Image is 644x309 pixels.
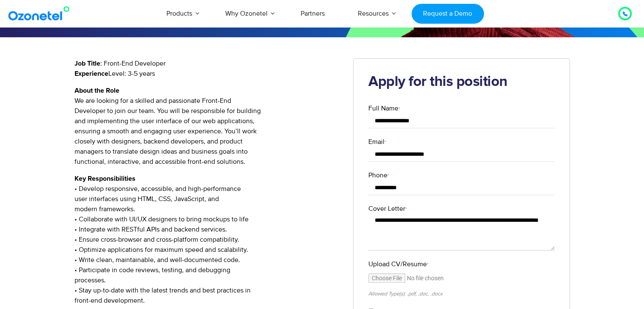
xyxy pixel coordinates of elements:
label: Cover Letter [368,204,555,214]
strong: Experience [75,70,108,77]
p: : Front-End Developer Level: 3-5 years [75,58,341,79]
label: Phone [368,170,555,180]
a: Request a Demo [412,4,484,24]
small: Allowed Type(s): .pdf, .doc, .docx [368,290,442,297]
label: Full Name [368,103,555,113]
h2: Apply for this position [368,74,555,91]
p: We are looking for a skilled and passionate Front-End Developer to join our team. You will be res... [75,86,341,167]
strong: Key Responsibilities [75,175,135,182]
label: Upload CV/Resume [368,259,555,269]
label: Email [368,137,555,147]
strong: About the Role [75,87,119,94]
p: • Develop responsive, accessible, and high-performance user interfaces using HTML, CSS, JavaScrip... [75,174,341,306]
strong: Job Title [75,60,100,67]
